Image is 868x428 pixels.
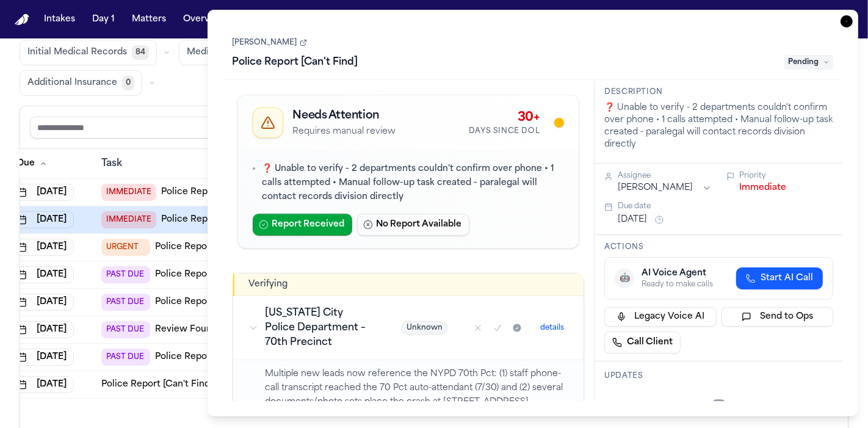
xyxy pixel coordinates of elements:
[401,321,448,335] span: Unknown
[652,212,667,227] button: Snooze task
[122,76,134,90] span: 0
[736,267,823,289] button: Start AI Call
[604,242,833,252] h3: Actions
[253,214,352,236] button: Report Received
[469,109,540,126] div: 30+
[39,9,80,31] button: Intakes
[127,9,171,31] button: Matters
[233,38,307,48] a: [PERSON_NAME]
[179,40,295,65] button: Medical Records526
[784,55,833,70] span: Pending
[293,126,396,138] p: Requires manual review
[27,46,127,59] span: Initial Medical Records
[469,319,486,336] button: Mark as no report
[761,272,813,285] span: Start AI Call
[20,40,157,65] button: Initial Medical Records84
[293,107,396,125] h2: Needs Attention
[187,46,260,59] span: Medical Records
[604,371,833,381] h3: Updates
[642,267,713,280] div: AI Voice Agent
[642,280,713,289] div: Ready to make calls
[618,171,711,181] div: Assignee
[722,307,833,327] button: Send to Ops
[469,126,540,136] div: Days Since DOL
[604,307,716,327] button: Legacy Voice AI
[178,9,230,31] button: Overview
[87,9,120,31] button: Day 1
[237,9,270,31] button: Tasks
[20,70,142,96] button: Additional Insurance0
[357,214,469,236] button: No Report Available
[277,9,311,31] button: Firms
[15,14,29,26] img: Finch Logo
[15,14,29,26] a: Home
[27,77,117,89] span: Additional Insurance
[604,102,833,151] p: ❓ Unable to verify - 2 departments couldn't confirm over phone • 1 calls attempted • Manual follo...
[378,9,435,31] button: crownMetrics
[740,171,833,181] div: Priority
[618,214,647,226] button: [DATE]
[508,319,526,336] button: Mark as received
[132,45,149,60] span: 84
[489,319,506,336] button: Mark as confirmed
[604,332,681,354] a: Call Client
[620,272,630,285] span: 🤖
[249,278,288,291] h2: Verifying
[319,9,371,31] button: The Flock
[604,87,833,97] h3: Description
[10,376,74,393] button: [DATE]
[262,162,565,204] p: ❓ Unable to verify - 2 departments couldn't confirm over phone • 1 calls attempted • Manual follo...
[740,182,787,194] button: Immediate
[535,321,569,335] button: details
[228,53,363,72] h1: Police Report [Can't Find]
[618,201,833,211] div: Due date
[266,306,372,350] h3: [US_STATE] City Police Department – 70th Precinct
